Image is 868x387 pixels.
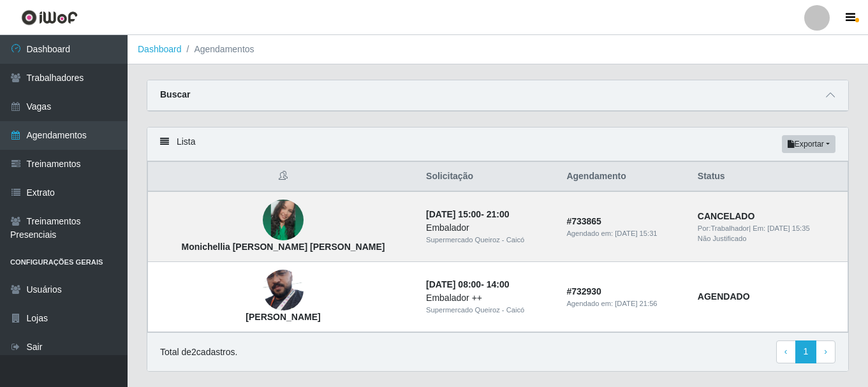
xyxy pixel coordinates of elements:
strong: # 732930 [566,286,601,296]
time: [DATE] 08:00 [426,279,481,289]
div: Agendado em: [566,298,682,309]
time: [DATE] 15:35 [767,224,809,232]
strong: [PERSON_NAME] [246,312,320,322]
div: Supermercado Queiroz - Caicó [426,305,551,316]
time: [DATE] 15:31 [615,230,657,237]
nav: pagination [776,340,835,363]
a: Previous [776,340,796,363]
span: › [824,346,827,356]
div: Não Justificado [698,233,840,244]
div: | Em: [698,223,840,234]
a: Next [816,340,835,363]
div: Supermercado Queiroz - Caicó [426,235,551,245]
th: Solicitação [418,162,559,192]
p: Total de 2 cadastros. [160,346,237,359]
button: Exportar [782,135,835,153]
div: Lista [147,128,848,161]
div: Embalador ++ [426,291,551,305]
th: Status [690,162,848,192]
time: [DATE] 15:00 [426,209,481,219]
a: 1 [795,340,817,363]
time: 14:00 [487,279,510,289]
img: José Ricardo da silva [263,256,304,325]
time: 21:00 [487,209,510,219]
li: Agendamentos [182,43,254,56]
time: [DATE] 21:56 [615,300,657,307]
strong: - [426,209,509,219]
div: Agendado em: [566,228,682,239]
img: Monichellia Rodrigues Ferreira [263,184,304,256]
th: Agendamento [559,162,689,192]
a: Dashboard [138,44,182,54]
strong: Buscar [160,89,190,99]
strong: - [426,279,509,289]
strong: AGENDADO [698,291,750,302]
nav: breadcrumb [128,35,868,64]
div: Embalador [426,221,551,235]
strong: # 733865 [566,216,601,226]
span: ‹ [784,346,788,356]
strong: CANCELADO [698,211,754,221]
span: Por: Trabalhador [698,224,749,232]
img: CoreUI Logo [21,10,78,26]
strong: Monichellia [PERSON_NAME] [PERSON_NAME] [182,242,385,252]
